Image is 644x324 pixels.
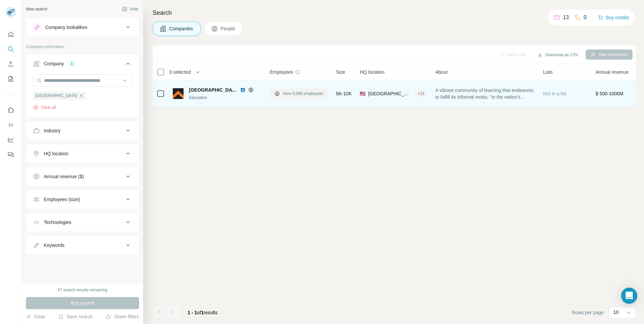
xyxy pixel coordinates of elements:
button: Technologies [26,214,139,230]
button: Hide [117,4,143,14]
button: Dashboard [5,134,16,146]
p: 13 [563,13,569,22]
span: [GEOGRAPHIC_DATA] [189,87,237,93]
span: [GEOGRAPHIC_DATA] [35,93,77,99]
span: of [197,310,201,315]
div: Technologies [44,219,71,226]
button: Search [5,43,16,55]
span: 1 - 1 [188,310,197,315]
span: 1 [201,310,204,315]
span: A vibrant community of learning that endeavors to fulfill its informal motto, '​'​in the nation's... [435,87,535,100]
button: Company1 [26,56,139,74]
span: Size [336,69,345,75]
span: Employees [270,69,293,75]
span: People [221,25,236,32]
span: 5K-10K [336,90,352,97]
span: [GEOGRAPHIC_DATA], [US_STATE] [368,90,412,97]
div: + 11 [415,91,427,97]
h4: Search [153,8,636,18]
button: Use Surfe API [5,119,16,131]
div: HQ location [44,150,68,157]
button: Clear all [33,104,56,110]
button: Keywords [26,237,139,253]
span: Rows per page [572,309,604,316]
button: Clear [26,313,45,320]
button: Employees (size) [26,191,139,207]
span: Lists [543,69,553,75]
span: $ 500-1000M [595,91,623,96]
button: Company lookalikes [26,19,139,35]
div: New search [26,6,47,12]
button: Quick start [5,28,16,40]
span: Companies [169,25,194,32]
div: Open Intercom Messenger [621,288,637,304]
span: About [435,69,448,75]
div: Company lookalikes [45,24,87,31]
div: Annual revenue ($) [44,173,84,180]
span: results [188,310,218,315]
button: Feedback [5,149,16,161]
button: Save search [58,313,93,320]
p: 0 [584,13,587,22]
span: 🇺🇸 [360,90,365,97]
div: Employees (size) [44,196,80,203]
img: Logo of Princeton University [173,88,184,99]
button: HQ location [26,145,139,162]
button: Download as CSV [533,50,583,60]
button: Use Surfe on LinkedIn [5,104,16,116]
div: Industry [44,127,61,134]
button: Industry [26,123,139,139]
span: 0 selected [169,69,191,75]
div: Company [44,60,64,67]
div: Keywords [44,242,64,249]
img: LinkedIn logo [240,87,246,93]
button: View 9,089 employees [270,89,328,99]
button: Enrich CSV [5,58,16,70]
p: Company information [26,44,139,50]
div: 67 search results remaining [58,287,107,293]
div: Education [189,95,262,101]
span: HQ location [360,69,384,75]
span: Annual revenue [595,69,629,75]
div: 1 [68,61,76,67]
button: Annual revenue ($) [26,168,139,185]
button: My lists [5,73,16,85]
span: View 9,089 employees [283,91,323,97]
p: 10 [613,309,619,316]
span: Not in a list [543,91,566,96]
button: Share filters [106,313,139,320]
button: Buy credits [598,13,629,22]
